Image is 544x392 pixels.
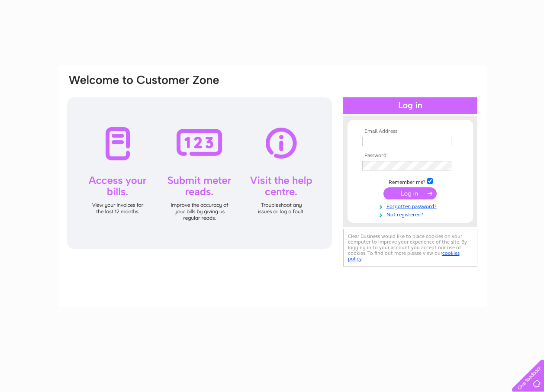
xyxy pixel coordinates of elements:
div: Clear Business would like to place cookies on your computer to improve your experience of the sit... [343,229,477,267]
td: Remember me? [360,177,460,186]
th: Password: [360,153,460,159]
a: Forgotten password? [362,202,460,210]
a: Not registered? [362,210,460,218]
th: Email Address: [360,129,460,135]
a: cookies policy [348,250,460,262]
input: Submit [383,187,437,199]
